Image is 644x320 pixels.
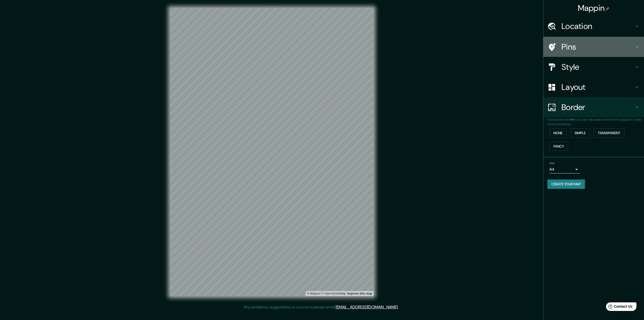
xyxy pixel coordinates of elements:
b: Hint [570,118,575,122]
h4: Mappin [578,3,610,13]
button: Transparent [594,128,624,138]
h4: Pins [561,42,634,52]
a: Mapbox [307,292,321,295]
div: Layout [543,77,644,97]
h4: Border [561,102,634,112]
button: None [549,128,567,138]
button: Simple [571,128,590,138]
div: . [399,304,400,310]
iframe: Help widget launcher [599,300,638,314]
label: Size [549,161,555,165]
button: Fancy [549,142,568,151]
a: OpenStreetMap [321,292,346,295]
button: Create your map [547,180,585,189]
div: Pins [543,37,644,57]
div: Border [543,97,644,117]
div: Location [543,16,644,36]
p: Choose a border. : you can make layers of the frame opaque to create some cool effects. [547,117,644,126]
canvas: Map [170,8,374,296]
div: Style [543,57,644,77]
a: [EMAIL_ADDRESS][DOMAIN_NAME] [336,304,398,310]
a: Map feedback [347,292,372,295]
h4: Location [561,21,634,31]
img: pin-icon.png [606,7,610,11]
h4: Style [561,62,634,72]
div: A4 [549,165,580,173]
h4: Layout [561,82,634,92]
div: . [398,304,399,310]
p: Any problems, suggestions, or concerns please email . [244,304,398,310]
